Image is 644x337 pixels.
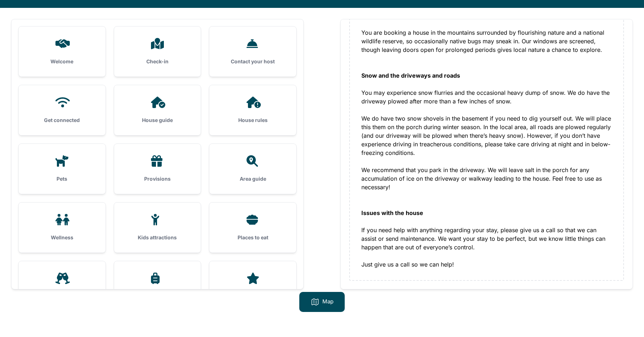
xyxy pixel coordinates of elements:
h3: Contact your host [221,58,285,65]
a: Area guide [209,144,296,194]
h3: Welcome [30,58,94,65]
strong: Issues with the house [361,209,423,216]
a: Reviews [209,261,296,311]
h3: Check-in [126,58,190,65]
a: Get connected [19,85,106,135]
h3: Kids attractions [126,234,190,241]
a: Provisions [114,144,201,194]
a: Kids attractions [114,202,201,253]
h3: Wellness [30,234,94,241]
h3: Area guide [221,175,285,182]
h3: Provisions [126,175,190,182]
a: Wineries & Breweries [19,261,106,311]
a: Places to eat [209,202,296,253]
p: Map [322,298,333,306]
h3: House guide [126,117,190,124]
a: Check-in [114,26,201,77]
strong: Snow and the driveways and roads [361,72,460,79]
h3: Places to eat [221,234,285,241]
h3: Get connected [30,117,94,124]
h3: Pets [30,175,94,182]
a: Contact your host [209,26,296,77]
a: House guide [114,85,201,135]
a: Wellness [19,202,106,253]
a: Check-out [114,261,201,311]
a: Pets [19,144,106,194]
a: Welcome [19,26,106,77]
h3: House rules [221,117,285,124]
a: House rules [209,85,296,135]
